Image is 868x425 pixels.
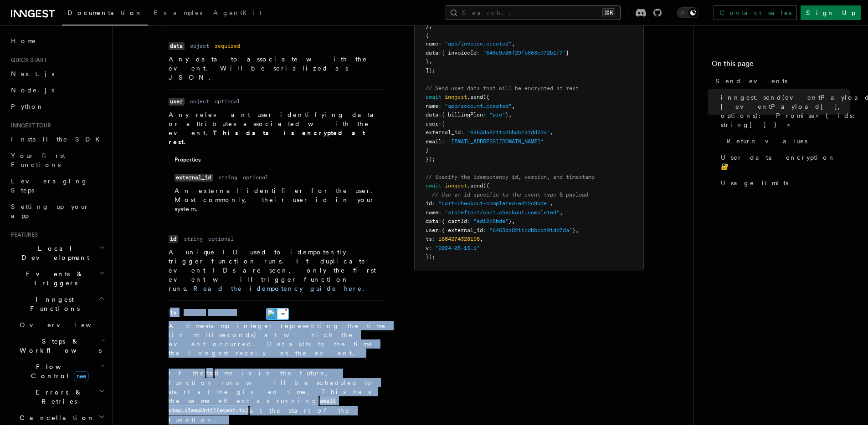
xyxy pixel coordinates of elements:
dd: number [184,309,203,316]
a: Return values [723,133,850,149]
p: A unique ID used to idempotently trigger function runs. If duplicate event IDs are seen, only the... [169,248,386,293]
dd: string [184,235,203,243]
span: name [426,103,438,109]
a: Documentation [62,3,148,25]
dd: object [190,98,209,105]
span: "app/invoice.created" [445,40,512,47]
span: , [550,200,553,207]
span: Cancellation [16,413,95,422]
span: 1684274328198 [438,236,480,242]
span: inngest [445,94,467,100]
span: Flow Control [16,362,100,380]
span: external_id [426,129,461,136]
dd: required [215,42,240,50]
span: data [426,218,438,224]
span: } [572,227,575,233]
kbd: ⌘K [602,8,615,17]
span: data [426,111,438,118]
button: Flow Controlnew [16,359,107,384]
span: : [461,129,464,136]
span: Examples [154,9,202,16]
span: data [426,50,438,56]
a: Install the SDK [7,131,107,147]
span: , [429,23,432,29]
span: new [74,371,89,381]
span: name [426,40,438,47]
dd: optional [208,309,234,316]
span: Inngest tour [7,122,51,129]
span: "storefront/cart.checkout.completed" [445,209,560,216]
span: : [438,40,442,47]
span: : [432,236,435,242]
a: Home [7,33,107,49]
a: Examples [148,3,208,25]
span: AgentKit [213,9,262,16]
button: Steps & Workflows [16,333,107,359]
span: ({ [483,182,489,189]
span: // Send user data that will be encrypted at rest [426,85,579,91]
span: await [426,94,442,100]
span: } [426,23,429,29]
span: .send [467,182,483,189]
span: user [426,227,438,233]
code: external_id [175,174,213,182]
a: AgentKit [208,3,267,25]
dd: optional [208,235,234,243]
span: Node.js [11,86,54,94]
a: Leveraging Steps [7,173,107,198]
span: // Specify the idempotency id, version, and timestamp [426,174,595,180]
button: Local Development [7,240,107,266]
span: { [426,32,429,38]
a: Sign Up [801,5,861,20]
button: Errors & Retries [16,384,107,410]
p: An external identifier for the user. Most commonly, their user id in your system. [175,186,380,213]
button: Events & Triggers [7,266,107,291]
span: ]); [426,67,435,74]
p: Any data to associate with the event. Will be serialized as JSON. [169,55,386,82]
button: Toggle dark mode [677,7,699,18]
button: Inngest Functions [7,291,107,317]
p: Any relevant user identifying data or attributes associated with the event. [169,110,386,147]
a: inngest.send(eventPayload | eventPayload[], options): Promise<{ ids: string[] }> [717,89,850,133]
span: : [438,50,442,56]
span: await [426,182,442,189]
span: , [512,40,515,47]
code: ts [169,309,178,317]
span: Features [7,231,38,238]
span: : [483,111,486,118]
span: Local Development [7,244,99,262]
a: Overview [16,317,107,333]
span: id [426,200,432,207]
span: "645e9e08f29fb563c972b1f7" [483,50,566,56]
code: user [169,98,185,106]
span: v [426,245,429,251]
span: "app/account.created" [445,103,512,109]
span: Events & Triggers [7,269,99,288]
span: , [550,129,553,136]
a: Next.js [7,66,107,82]
a: User data encryption 🔐 [717,149,850,175]
span: Overview [20,321,113,329]
span: "ed12c8bde" [473,218,508,224]
span: inngest [445,182,467,189]
span: Send events [715,76,787,86]
a: Send events [712,73,850,89]
span: : [438,209,442,216]
span: { [442,121,445,127]
span: } [508,218,512,224]
span: User data encryption 🔐 [721,153,850,171]
a: Node.js [7,82,107,98]
span: , [512,103,515,109]
span: , [480,236,483,242]
span: "cart-checkout-completed-ed12c8bde" [438,200,550,207]
span: ts [426,236,432,242]
span: Home [11,36,36,46]
span: , [560,209,563,216]
code: data [169,42,185,50]
span: : [467,218,470,224]
span: "[EMAIL_ADDRESS][DOMAIN_NAME]" [448,138,544,145]
span: } [426,147,429,153]
span: , [512,218,515,224]
a: Contact sales [714,5,797,20]
strong: This data is encrypted at rest. [169,129,365,146]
